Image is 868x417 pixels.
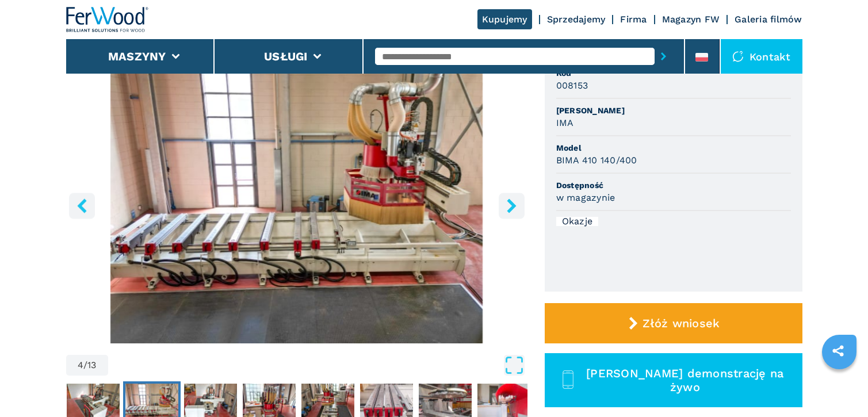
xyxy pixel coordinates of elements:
[556,142,791,154] span: Model
[721,39,802,74] div: Kontakt
[556,179,791,191] span: Dostępność
[264,49,308,63] button: Usługi
[477,9,532,29] a: Kupujemy
[66,64,527,343] div: Go to Slide 4
[556,154,637,167] h3: BIMA 410 140/400
[556,191,615,204] h3: w magazynie
[545,303,802,343] button: Złóż wniosek
[547,14,606,25] a: Sprzedajemy
[66,7,149,32] img: Ferwood
[556,79,588,92] h3: 008153
[662,14,720,25] a: Magazyn FW
[824,336,852,365] a: sharethis
[556,217,599,226] div: Okazje
[819,365,859,408] iframe: Chat
[108,49,166,63] button: Maszyny
[83,361,87,370] span: /
[556,105,791,116] span: [PERSON_NAME]
[111,355,525,376] button: Open Fullscreen
[69,193,95,219] button: left-button
[66,64,527,343] img: Centra Obróbcze 5 Osiowe IMA BIMA 410 140/400
[87,361,97,370] span: 13
[78,361,83,370] span: 4
[735,14,802,25] a: Galeria filmów
[620,14,647,25] a: Firma
[581,366,789,394] span: [PERSON_NAME] demonstrację na żywo
[545,353,802,407] button: [PERSON_NAME] demonstrację na żywo
[643,316,720,330] span: Złóż wniosek
[732,51,744,62] img: Kontakt
[499,193,525,219] button: right-button
[556,116,574,129] h3: IMA
[655,43,672,70] button: submit-button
